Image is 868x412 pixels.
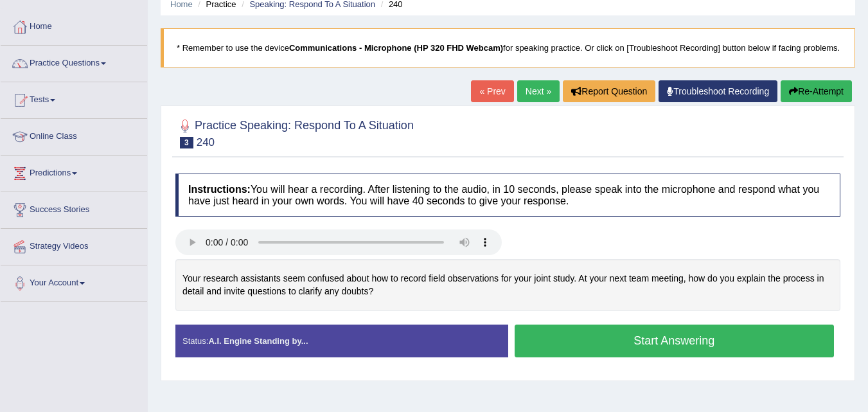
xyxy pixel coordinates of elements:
[659,80,777,102] a: Troubleshoot Recording
[175,174,840,217] h4: You will hear a recording. After listening to the audio, in 10 seconds, please speak into the mic...
[1,46,147,78] a: Practice Questions
[180,137,193,148] span: 3
[175,259,840,311] div: Your research assistants seem confused about how to record field observations for your joint stud...
[1,119,147,151] a: Online Class
[515,325,835,357] button: Start Answering
[1,229,147,261] a: Strategy Videos
[563,80,655,102] button: Report Question
[1,82,147,114] a: Tests
[1,9,147,41] a: Home
[1,156,147,188] a: Predictions
[161,28,855,67] blockquote: * Remember to use the device for speaking practice. Or click on [Troubleshoot Recording] button b...
[188,184,251,195] b: Instructions:
[1,192,147,224] a: Success Stories
[289,43,503,53] b: Communications - Microphone (HP 320 FHD Webcam)
[175,325,508,357] div: Status:
[1,265,147,298] a: Your Account
[471,80,513,102] a: « Prev
[197,136,215,148] small: 240
[517,80,560,102] a: Next »
[781,80,852,102] button: Re-Attempt
[208,336,308,346] strong: A.I. Engine Standing by...
[175,116,414,148] h2: Practice Speaking: Respond To A Situation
